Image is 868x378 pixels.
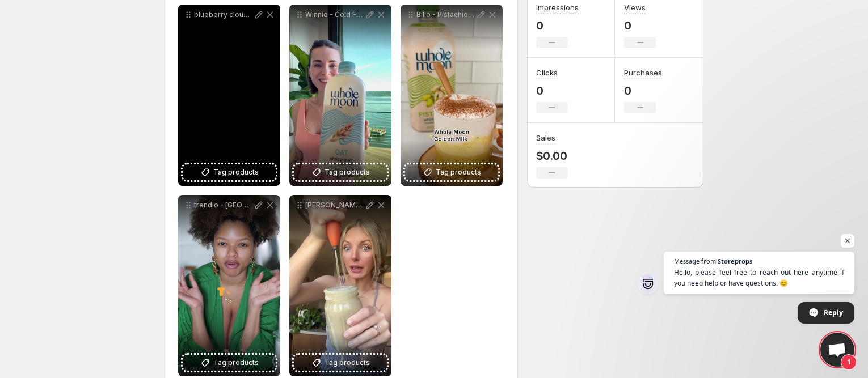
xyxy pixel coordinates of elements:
div: Winnie - Cold Froth - SmoothieTag products [289,5,391,186]
button: Tag products [294,164,387,180]
h3: Sales [536,132,555,143]
div: blueberry cloud matcha latte - pistachio cold - mei [PERSON_NAME] - [DATE]Tag products [178,5,280,186]
p: 0 [536,84,568,97]
p: trendio - [GEOGRAPHIC_DATA][PERSON_NAME] - hot chai coconut [194,201,253,210]
p: 0 [624,84,662,97]
button: Tag products [183,164,276,180]
p: Winnie - Cold Froth - Smoothie [305,10,364,19]
div: [PERSON_NAME] - froth overflowTag products [289,195,391,376]
h3: Purchases [624,67,662,78]
span: Tag products [213,167,259,178]
span: Storeprops [718,258,752,264]
div: Open chat [820,333,854,367]
p: $0.00 [536,149,568,163]
span: Tag products [325,167,370,178]
button: Tag products [294,355,387,371]
span: Hello, please feel free to reach out here anytime if you need help or have questions. 😊 [674,267,844,288]
div: trendio - [GEOGRAPHIC_DATA][PERSON_NAME] - hot chai coconutTag products [178,195,280,376]
div: Billo - Pistachio Hot Golden MilkTag products [401,5,503,186]
span: Reply [824,303,843,322]
p: 0 [624,19,656,32]
span: Tag products [213,357,259,368]
span: 1 [841,354,857,370]
h3: Impressions [536,2,579,13]
h3: Views [624,2,646,13]
button: Tag products [405,164,498,180]
button: Tag products [183,355,276,371]
h3: Clicks [536,67,558,78]
span: Tag products [436,167,481,178]
p: [PERSON_NAME] - froth overflow [305,201,364,210]
span: Tag products [325,357,370,368]
p: blueberry cloud matcha latte - pistachio cold - mei [PERSON_NAME] - [DATE] [194,10,253,19]
p: 0 [536,19,579,32]
span: Message from [674,258,716,264]
p: Billo - Pistachio Hot Golden Milk [416,10,475,19]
